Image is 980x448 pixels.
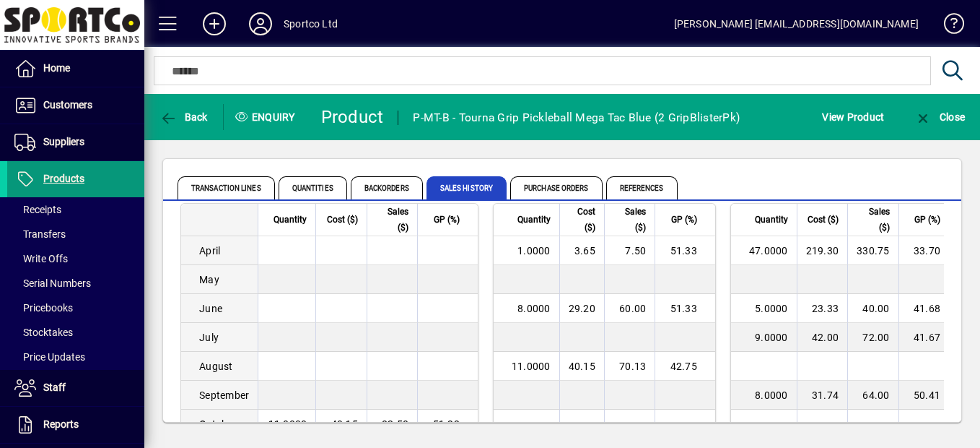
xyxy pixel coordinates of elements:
span: Products [43,173,84,184]
span: 51.33 [433,418,460,430]
span: 60.00 [619,303,646,314]
span: 8.0000 [755,389,788,401]
span: 50.41 [914,389,940,401]
td: October [181,410,258,439]
div: Sportco Ltd [284,12,338,35]
span: 3.65 [574,245,595,257]
a: Price Updates [7,345,144,369]
span: 219.30 [806,245,839,257]
span: 40.15 [331,418,358,430]
span: References [606,176,678,199]
span: 11.0000 [512,361,551,372]
span: Receipts [14,204,61,215]
a: Knowledge Base [933,3,962,50]
span: 51.33 [670,303,697,314]
span: 42.00 [812,332,839,343]
td: May [181,265,258,294]
button: Profile [237,11,284,37]
a: Home [7,51,144,87]
a: Serial Numbers [7,271,144,296]
span: 23.33 [812,303,839,314]
button: View Product [818,104,888,130]
span: GP (%) [671,212,697,228]
td: April [181,236,258,265]
span: Staff [43,382,66,393]
span: GP (%) [914,212,940,228]
td: June [181,294,258,323]
span: GP (%) [434,212,460,228]
span: 72.00 [862,332,889,343]
span: 31.74 [812,389,839,401]
div: P-MT-B - Tourna Grip Pickleball Mega Tac Blue (2 GripBlisterPk) [413,106,740,129]
span: 9.0000 [755,332,788,343]
a: Customers [7,87,144,124]
a: Staff [7,370,144,406]
span: Transfers [14,228,66,240]
span: Back [159,111,208,123]
span: Serial Numbers [14,277,91,289]
span: 41.68 [914,303,940,314]
span: Quantity [517,212,551,228]
td: August [181,352,258,381]
span: 5.0000 [755,303,788,314]
span: Write Offs [14,253,68,264]
span: 1.0000 [517,245,551,257]
span: Sales ($) [376,204,409,236]
span: Reports [43,418,79,430]
td: July [181,323,258,352]
span: Cost ($) [569,204,595,236]
span: Sales ($) [857,204,890,236]
span: 8.0000 [517,303,551,314]
span: 70.13 [619,361,646,372]
span: Quantity [274,212,307,228]
span: Customers [43,99,92,111]
span: 330.75 [857,245,890,257]
app-page-header-button: Back [144,104,224,130]
div: Product [321,105,384,129]
a: Receipts [7,197,144,222]
span: 29.20 [569,303,595,314]
span: 82.50 [382,418,408,430]
span: 11.0000 [268,418,307,430]
a: Reports [7,407,144,443]
span: 47.0000 [749,245,788,257]
button: Back [156,104,211,130]
span: Suppliers [43,136,84,147]
a: Transfers [7,222,144,246]
span: 64.00 [862,389,889,401]
span: Quantities [279,176,347,199]
span: 7.50 [625,245,646,257]
div: [PERSON_NAME] [EMAIL_ADDRESS][DOMAIN_NAME] [674,12,919,35]
span: 41.67 [914,332,940,343]
a: Pricebooks [7,296,144,320]
td: September [181,381,258,410]
span: Purchase Orders [510,176,603,199]
button: Close [911,104,968,130]
span: 51.33 [670,245,697,257]
span: View Product [822,105,884,129]
div: Enquiry [224,105,310,129]
span: 40.00 [862,303,889,314]
span: Stocktakes [14,327,73,338]
span: Cost ($) [327,212,358,228]
button: Add [191,11,237,37]
span: Quantity [755,212,788,228]
span: Price Updates [14,351,85,363]
span: Pricebooks [14,302,73,314]
span: Sales ($) [613,204,647,236]
span: Home [43,62,70,74]
a: Write Offs [7,246,144,271]
span: 40.15 [569,361,595,372]
span: Cost ($) [808,212,839,228]
span: Sales History [426,176,507,199]
span: 42.75 [670,361,697,372]
a: Stocktakes [7,320,144,345]
span: Close [914,111,965,123]
app-page-header-button: Close enquiry [899,104,980,130]
span: Transaction Lines [178,176,275,199]
span: Backorders [351,176,423,199]
a: Suppliers [7,124,144,160]
span: 33.70 [914,245,940,257]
